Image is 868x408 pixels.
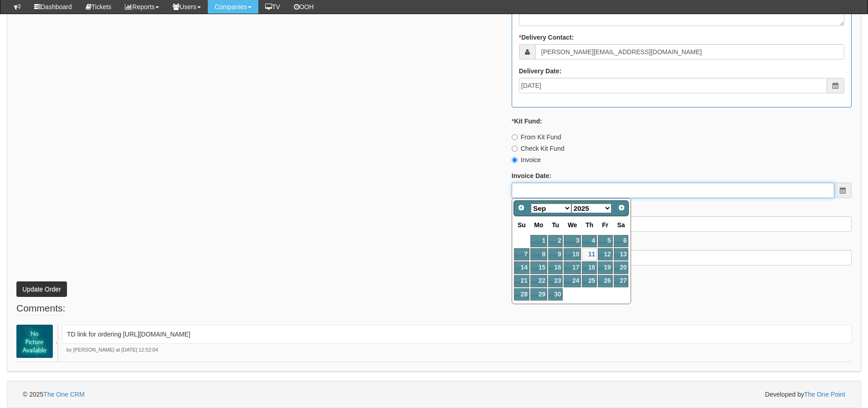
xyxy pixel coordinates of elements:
[598,248,612,260] a: 12
[614,248,629,260] a: 13
[67,330,847,339] p: TD link for ordering [URL][DOMAIN_NAME]
[548,275,563,287] a: 23
[519,33,574,42] label: Delivery Contact:
[16,281,67,297] button: Update Order
[568,221,577,229] span: Wednesday
[602,221,608,229] span: Friday
[548,248,563,260] a: 9
[564,261,581,274] a: 17
[582,235,597,247] a: 4
[552,221,559,229] span: Tuesday
[43,391,84,398] a: The One CRM
[582,275,597,287] a: 25
[564,275,581,287] a: 24
[514,261,529,274] a: 14
[614,261,629,274] a: 20
[512,134,518,140] input: From Kit Fund
[512,171,551,180] label: Invoice Date:
[512,117,542,126] label: Kit Fund:
[530,275,547,287] a: 22
[512,146,518,152] input: Check Kit Fund
[512,157,518,163] input: Invoice
[530,248,547,260] a: 8
[23,391,85,398] span: © 2025
[512,155,541,164] label: Invoice
[518,204,525,211] span: Prev
[564,248,581,260] a: 10
[530,288,547,301] a: 29
[16,325,53,358] img: Simon Booth
[62,347,852,354] p: by [PERSON_NAME] at [DATE] 12:52:04
[548,261,563,274] a: 16
[614,235,629,247] a: 6
[512,133,561,142] label: From Kit Fund
[514,248,529,260] a: 7
[548,288,563,301] a: 30
[804,391,845,398] a: The One Point
[618,204,625,211] span: Next
[514,275,529,287] a: 21
[512,144,565,153] label: Check Kit Fund
[515,202,528,214] a: Prev
[530,235,547,247] a: 1
[614,275,629,287] a: 27
[615,202,628,214] a: Next
[519,66,561,76] label: Delivery Date:
[598,261,612,274] a: 19
[564,235,581,247] a: 3
[582,248,597,260] a: 11
[530,261,547,274] a: 15
[582,261,597,274] a: 18
[586,221,593,229] span: Thursday
[16,301,65,316] legend: Comments:
[617,221,625,229] span: Saturday
[598,235,612,247] a: 5
[598,275,612,287] a: 26
[548,235,563,247] a: 2
[765,390,845,399] span: Developed by
[514,288,529,301] a: 28
[518,221,526,229] span: Sunday
[534,221,543,229] span: Monday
